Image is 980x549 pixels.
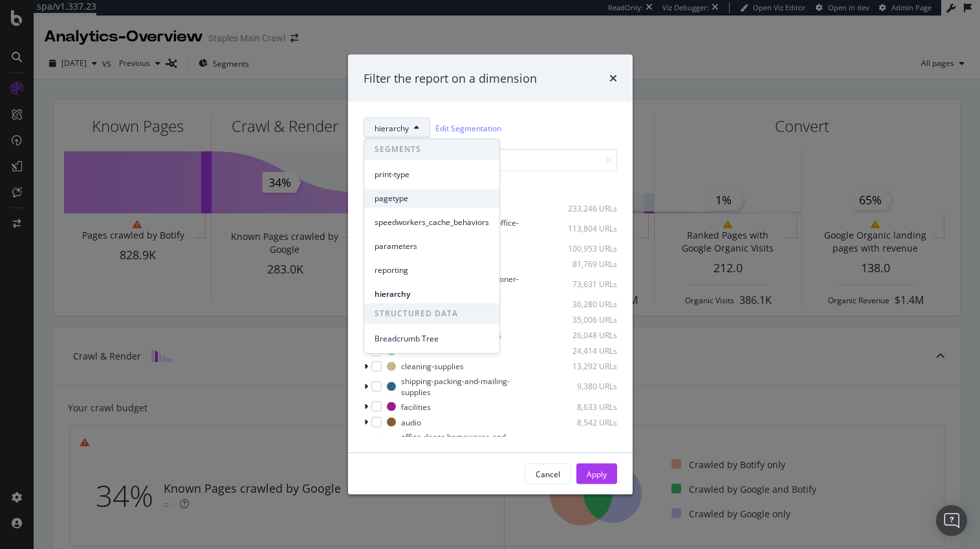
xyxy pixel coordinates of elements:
div: audio [401,416,421,427]
span: print-type [375,169,489,180]
div: office-decor-homewares-and-appliances [401,431,539,453]
div: modal [348,54,633,495]
div: 81,769 URLs [554,259,617,270]
div: cleaning-supplies [401,361,464,372]
div: 13,292 URLs [554,361,617,372]
div: Filter the report on a dimension [364,70,537,87]
button: Apply [576,464,617,484]
div: 26,048 URLs [554,330,617,341]
span: Breadcrumb Tree [375,333,489,345]
span: speedworkers_cache_behaviors [375,217,489,228]
span: pagetype [375,193,489,204]
div: 100,953 URLs [554,243,617,254]
div: 24,414 URLs [554,345,617,356]
span: parameters [375,241,489,252]
div: 9,380 URLs [554,381,616,392]
a: Edit Segmentation [435,121,501,135]
div: 8,633 URLs [554,401,617,412]
span: hierarchy [375,122,409,133]
div: 73,631 URLs [555,279,617,290]
button: hierarchy [364,118,430,138]
div: 36,280 URLs [554,299,617,310]
div: 113,804 URLs [559,222,617,233]
span: STRUCTURED DATA [364,303,499,324]
div: Apply [587,468,607,479]
div: 8,542 URLs [554,416,617,427]
div: Open Intercom Messenger [936,505,967,536]
div: facilities [401,401,431,412]
div: 233,246 URLs [554,202,617,213]
span: hierarchy [375,288,489,300]
span: SEGMENTS [364,139,499,160]
span: reporting [375,264,489,276]
div: times [609,70,617,87]
div: shipping-packing-and-mailing-supplies [401,375,537,397]
div: 7,805 URLs [557,436,617,447]
button: Cancel [525,464,571,484]
div: Cancel [536,468,560,479]
div: 35,006 URLs [554,314,617,325]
